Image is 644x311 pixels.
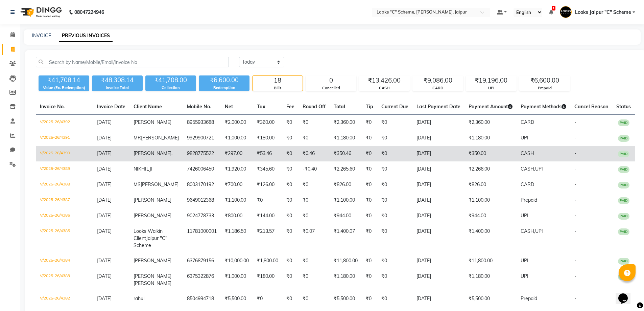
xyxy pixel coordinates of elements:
[299,161,330,177] td: -₹0.40
[520,76,570,85] div: ₹6,600.00
[330,193,362,208] td: ₹1,100.00
[560,6,572,18] img: Looks Jaipur "C" Scheme
[466,76,516,85] div: ₹19,196.00
[253,146,282,161] td: ₹53.46
[183,269,221,291] td: 6375322876
[97,213,112,219] span: [DATE]
[549,9,553,15] a: 1
[145,85,196,91] div: Collection
[362,115,377,131] td: ₹0
[618,119,629,126] span: PAID
[618,197,629,204] span: PAID
[469,104,512,110] span: Payment Amount
[141,181,178,187] span: [PERSON_NAME]
[377,224,412,253] td: ₹0
[253,269,282,291] td: ₹180.00
[92,85,143,91] div: Invoice Total
[134,135,141,141] span: MR
[36,253,93,269] td: V/2025-26/4384
[149,166,152,172] span: JI
[97,166,112,172] span: [DATE]
[521,258,528,264] span: UPI
[183,177,221,193] td: 8003170192
[145,75,196,85] div: ₹41,708.00
[221,208,253,224] td: ₹800.00
[535,228,543,234] span: UPI
[134,258,171,264] span: [PERSON_NAME]
[299,269,330,291] td: ₹0
[362,177,377,193] td: ₹0
[574,258,576,264] span: -
[412,224,464,253] td: [DATE]
[183,115,221,131] td: 8955933688
[199,75,249,85] div: ₹6,600.00
[377,177,412,193] td: ₹0
[521,135,528,141] span: UPI
[97,295,112,302] span: [DATE]
[299,253,330,269] td: ₹0
[464,193,517,208] td: ₹1,100.00
[412,161,464,177] td: [DATE]
[183,130,221,146] td: 9929900721
[521,181,534,187] span: CARD
[330,146,362,161] td: ₹350.46
[466,85,516,91] div: UPI
[97,135,112,141] span: [DATE]
[574,213,576,219] span: -
[330,253,362,269] td: ₹11,800.00
[299,224,330,253] td: ₹0.07
[574,181,576,187] span: -
[299,177,330,193] td: ₹0
[574,119,576,125] span: -
[362,253,377,269] td: ₹0
[618,151,629,157] span: PAID
[183,253,221,269] td: 6376879156
[299,130,330,146] td: ₹0
[521,213,528,219] span: UPI
[618,182,629,188] span: PAID
[521,119,534,125] span: CARD
[303,104,326,110] span: Round Off
[253,291,282,307] td: ₹0
[413,76,463,85] div: ₹9,086.00
[253,253,282,269] td: ₹1,800.00
[464,161,517,177] td: ₹2,266.00
[413,85,463,91] div: CARD
[362,208,377,224] td: ₹0
[366,104,373,110] span: Tip
[616,104,631,110] span: Status
[221,224,253,253] td: ₹1,186.50
[134,213,171,219] span: [PERSON_NAME]
[187,104,211,110] span: Mobile No.
[521,166,535,172] span: CASH,
[330,161,362,177] td: ₹2,265.60
[412,146,464,161] td: [DATE]
[134,235,167,248] span: Jaipur "C" Scheme
[521,273,528,279] span: UPI
[253,115,282,131] td: ₹360.00
[464,130,517,146] td: ₹1,180.00
[412,115,464,131] td: [DATE]
[330,291,362,307] td: ₹5,500.00
[377,130,412,146] td: ₹0
[225,104,233,110] span: Net
[412,291,464,307] td: [DATE]
[134,119,171,125] span: [PERSON_NAME]
[134,295,144,302] span: rahul
[221,291,253,307] td: ₹5,500.00
[521,295,537,302] span: Prepaid
[221,130,253,146] td: ₹1,000.00
[134,181,141,187] span: MS
[574,273,576,279] span: -
[306,76,356,85] div: 0
[36,224,93,253] td: V/2025-26/4385
[377,253,412,269] td: ₹0
[574,104,608,110] span: Cancel Reason
[171,150,172,156] span: .
[92,75,143,85] div: ₹48,308.14
[521,197,537,203] span: Prepaid
[574,295,576,302] span: -
[253,177,282,193] td: ₹126.00
[134,228,163,241] span: Looks Walkin Client
[39,75,89,85] div: ₹41,708.14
